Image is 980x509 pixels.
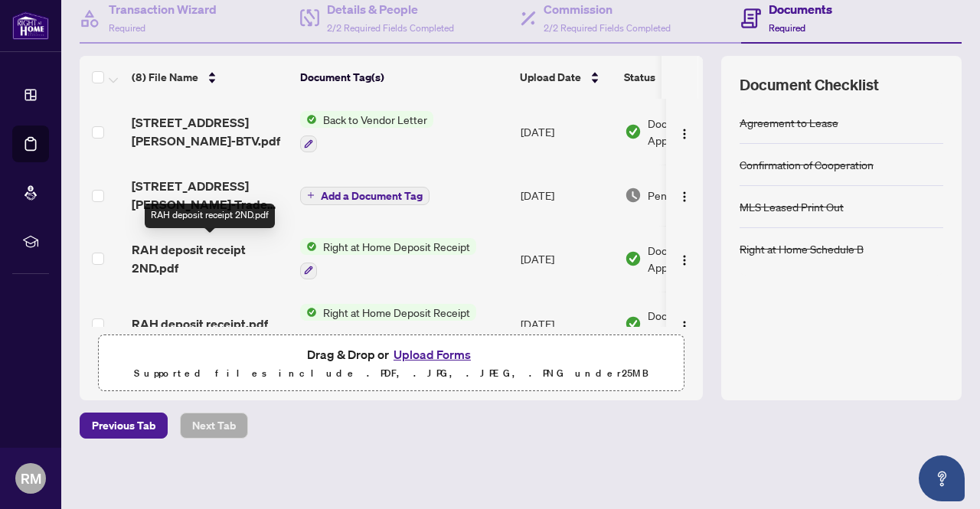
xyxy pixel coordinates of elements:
[317,304,476,321] span: Right at Home Deposit Receipt
[300,238,476,279] button: Status IconRight at Home Deposit Receipt
[514,165,619,226] td: [DATE]
[678,128,691,140] img: Logo
[625,187,642,204] img: Document Status
[625,315,642,332] img: Document Status
[300,187,430,205] button: Add a Document Tag
[294,56,514,99] th: Document Tag(s)
[300,304,476,345] button: Status IconRight at Home Deposit Receipt
[678,320,691,332] img: Logo
[327,22,454,34] span: 2/2 Required Fields Completed
[740,156,874,173] div: Confirmation of Cooperation
[317,238,476,255] span: Right at Home Deposit Receipt
[132,315,268,333] span: RAH deposit receipt.pdf
[99,335,684,392] span: Drag & Drop orUpload FormsSupported files include .PDF, .JPG, .JPEG, .PNG under25MB
[180,413,248,439] button: Next Tab
[300,304,317,321] img: Status Icon
[544,22,671,34] span: 2/2 Required Fields Completed
[126,56,294,99] th: (8) File Name
[132,240,288,277] span: RAH deposit receipt 2ND.pdf
[514,292,619,357] td: [DATE]
[109,22,145,34] span: Required
[672,246,697,271] button: Logo
[132,177,288,214] span: [STREET_ADDRESS][PERSON_NAME]-Trade sheet-Ratnish to review.pdf
[618,56,748,99] th: Status
[672,183,697,207] button: Logo
[12,11,49,40] img: logo
[389,344,475,364] button: Upload Forms
[92,413,155,438] span: Previous Tab
[80,413,168,439] button: Previous Tab
[520,69,581,86] span: Upload Date
[145,204,275,228] div: RAH deposit receipt 2ND.pdf
[300,111,433,152] button: Status IconBack to Vendor Letter
[625,250,642,267] img: Document Status
[769,22,805,34] span: Required
[132,113,288,150] span: [STREET_ADDRESS][PERSON_NAME]-BTV.pdf
[672,312,697,336] button: Logo
[307,191,315,199] span: plus
[514,56,618,99] th: Upload Date
[300,185,430,205] button: Add a Document Tag
[300,111,317,128] img: Status Icon
[678,254,691,266] img: Logo
[108,364,675,383] p: Supported files include .PDF, .JPG, .JPEG, .PNG under 25 MB
[514,226,619,292] td: [DATE]
[740,240,864,257] div: Right at Home Schedule B
[672,119,697,144] button: Logo
[624,69,655,86] span: Status
[740,198,844,215] div: MLS Leased Print Out
[648,115,743,148] span: Document Approved
[648,187,724,204] span: Pending Review
[678,191,691,203] img: Logo
[919,455,965,501] button: Open asap
[300,238,317,255] img: Status Icon
[514,99,619,165] td: [DATE]
[648,307,743,341] span: Document Approved
[625,123,642,140] img: Document Status
[132,69,198,86] span: (8) File Name
[307,344,475,364] span: Drag & Drop or
[317,111,433,128] span: Back to Vendor Letter
[321,191,423,201] span: Add a Document Tag
[740,74,879,96] span: Document Checklist
[21,468,41,489] span: RM
[740,114,838,131] div: Agreement to Lease
[648,242,743,276] span: Document Approved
